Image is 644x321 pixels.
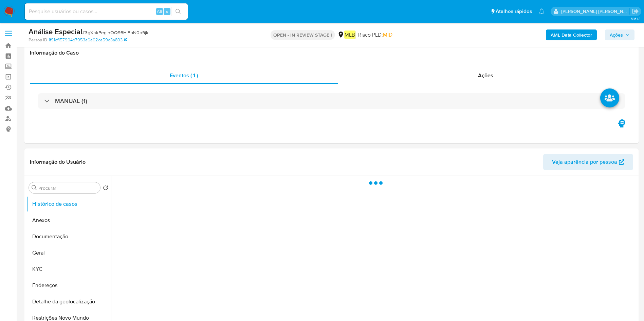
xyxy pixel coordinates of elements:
[543,154,633,170] button: Veja aparência por pessoa
[26,277,111,294] button: Endereços
[551,29,592,40] b: AML Data Collector
[26,228,111,245] button: Documentação
[170,72,198,79] span: Eventos ( 1 )
[157,8,162,15] span: Alt
[26,261,111,277] button: KYC
[38,93,625,109] div: MANUAL (1)
[552,154,617,170] span: Veja aparência por pessoa
[166,8,168,15] span: s
[546,29,597,40] button: AML Data Collector
[38,185,97,191] input: Procurar
[539,8,545,14] a: Notificações
[82,29,148,36] span: # 3gXhkPeginOQ95HiEpN0p9jk
[271,30,335,40] p: OPEN - IN REVIEW STAGE I
[358,31,392,39] span: Risco PLD:
[103,185,108,193] button: Retornar ao pedido padrão
[32,185,37,190] button: Procurar
[29,26,82,37] b: Análise Especial
[49,37,127,43] a: 1f91df157904b7953a6a02ca59d3a893
[383,31,392,39] span: MID
[29,37,47,43] b: Person ID
[25,7,188,16] input: Pesquise usuários ou casos...
[344,31,355,39] em: MLB
[496,8,532,15] span: Atalhos rápidos
[26,196,111,212] button: Histórico de casos
[26,245,111,261] button: Geral
[26,294,111,310] button: Detalhe da geolocalização
[55,97,87,105] h3: MANUAL (1)
[478,72,493,79] span: Ações
[610,29,623,40] span: Ações
[561,8,630,15] p: juliane.miranda@mercadolivre.com
[171,7,185,16] button: search-icon
[605,29,634,40] button: Ações
[26,212,111,228] button: Anexos
[30,49,633,56] h1: Informação do Caso
[30,159,86,165] h1: Informação do Usuário
[632,8,639,15] a: Sair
